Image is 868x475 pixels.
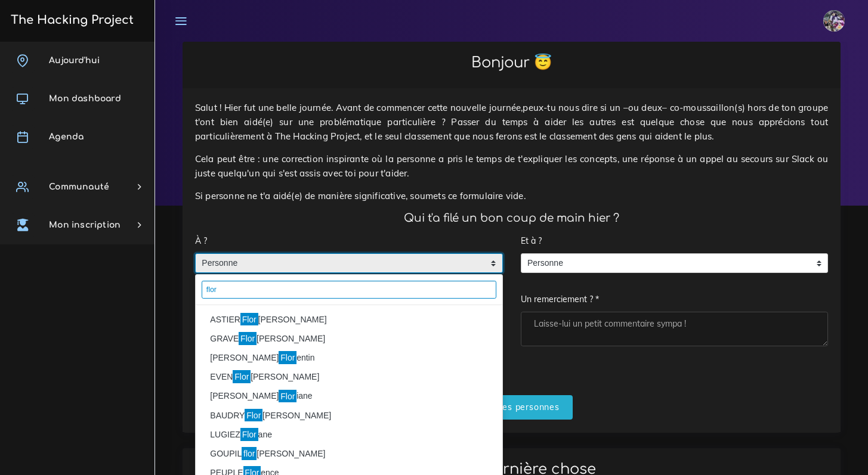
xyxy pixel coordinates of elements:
label: À ? [195,229,207,253]
mark: Flor [279,390,296,403]
label: Un remerciement ? * [521,288,599,312]
p: Salut ! Hier fut une belle journée. Avant de commencer cette nouvelle journée,peux-tu nous dire s... [195,101,828,144]
mark: flor [242,447,257,460]
li: EVEN [PERSON_NAME] [196,368,502,387]
p: Cela peut être : une correction inspirante où la personne a pris le temps de t'expliquer les conc... [195,152,828,181]
span: Mon inscription [49,221,121,229]
li: [PERSON_NAME] iane [196,387,502,406]
mark: Flor [245,409,262,422]
h2: Bonjour 😇 [195,54,828,72]
li: ASTIER [PERSON_NAME] [196,310,502,329]
span: Personne [521,254,810,273]
li: GOUPIL [PERSON_NAME] [196,444,502,463]
span: Agenda [49,132,84,141]
span: Personne [196,254,484,273]
span: Mon dashboard [49,94,121,103]
p: Si personne ne t'a aidé(e) de manière significative, soumets ce formulaire vide. [195,189,828,203]
span: Communauté [49,182,109,191]
mark: Flor [239,332,257,345]
h3: The Hacking Project [7,14,134,27]
mark: Flor [233,370,251,383]
span: Aujourd'hui [49,56,100,65]
li: GRAVE [PERSON_NAME] [196,329,502,348]
input: écrivez 3 charactères minimum pour afficher les résultats [202,281,496,299]
mark: Flor [240,428,258,441]
li: LUGIEZ ane [196,425,502,444]
h4: Qui t'a filé un bon coup de main hier ? [195,212,828,225]
li: BAUDRY [PERSON_NAME] [196,406,502,425]
img: eg54bupqcshyolnhdacp.jpg [823,10,845,32]
label: Et à ? [521,229,542,253]
input: Merci à ces personnes [450,395,573,420]
mark: Flor [240,313,258,326]
mark: Flor [279,351,296,364]
li: [PERSON_NAME] entin [196,349,502,368]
